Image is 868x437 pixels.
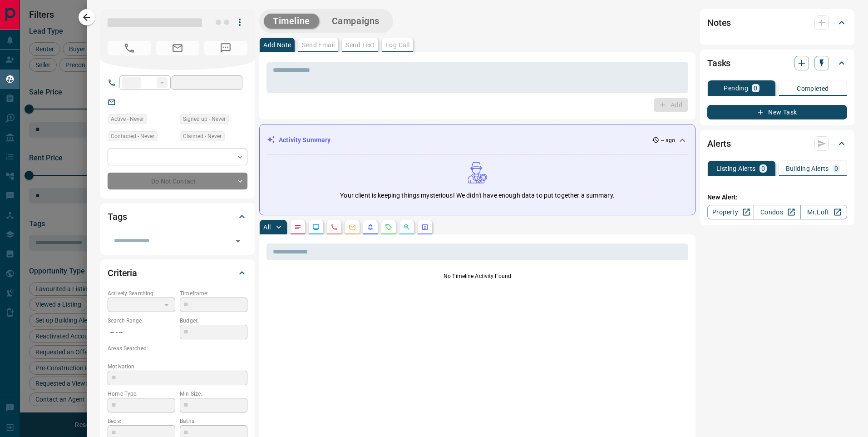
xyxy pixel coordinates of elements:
[183,114,226,124] span: Signed up - Never
[108,206,247,228] div: Tags
[279,135,330,145] p: Activity Summary
[111,114,144,124] span: Active - Never
[797,85,829,92] p: Completed
[232,235,244,248] button: Open
[263,224,271,230] p: All
[707,205,754,219] a: Property
[754,205,800,219] a: Condos
[707,12,847,34] div: Notes
[267,132,688,149] div: Activity Summary-- ago
[403,223,410,231] svg: Opportunities
[108,317,175,325] p: Search Range:
[108,417,175,425] p: Beds:
[294,223,301,231] svg: Notes
[108,209,127,224] h2: Tags
[385,223,392,231] svg: Requests
[340,191,614,200] p: Your client is keeping things mysterious! We didn't have enough data to put together a summary.
[108,173,247,189] div: Do Not Contact
[312,223,320,231] svg: Lead Browsing Activity
[183,132,222,141] span: Claimed - Never
[108,325,175,340] p: -- - --
[800,205,847,219] a: Mr.Loft
[707,56,730,70] h2: Tasks
[108,41,151,55] span: No Number
[264,14,319,29] button: Timeline
[180,417,247,425] p: Baths:
[754,85,757,91] p: 0
[330,223,338,231] svg: Calls
[349,223,356,231] svg: Emails
[180,317,247,325] p: Budget:
[707,15,731,30] h2: Notes
[661,136,675,144] p: -- ago
[707,193,847,202] p: New Alert:
[263,42,291,48] p: Add Note
[180,390,247,398] p: Min Size:
[156,41,199,55] span: No Email
[707,136,731,151] h2: Alerts
[111,132,154,141] span: Contacted - Never
[108,266,137,280] h2: Criteria
[108,344,247,353] p: Areas Searched:
[108,390,175,398] p: Home Type:
[180,289,247,298] p: Timeframe:
[122,98,126,105] a: --
[834,165,838,172] p: 0
[707,52,847,74] div: Tasks
[724,85,748,91] p: Pending
[707,133,847,154] div: Alerts
[761,165,765,172] p: 0
[266,272,688,280] p: No Timeline Activity Found
[204,41,247,55] span: No Number
[323,14,389,29] button: Campaigns
[108,289,175,298] p: Actively Searching:
[421,223,429,231] svg: Agent Actions
[716,165,756,172] p: Listing Alerts
[707,105,847,119] button: New Task
[786,165,829,172] p: Building Alerts
[108,262,247,284] div: Criteria
[367,223,374,231] svg: Listing Alerts
[108,363,247,371] p: Motivation:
